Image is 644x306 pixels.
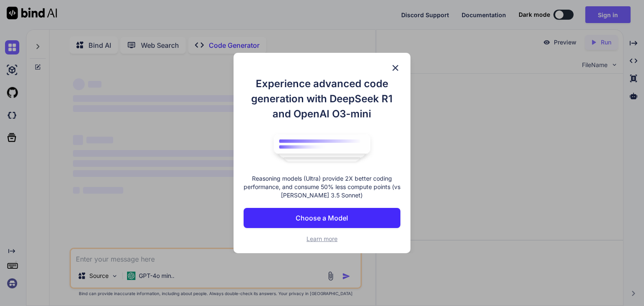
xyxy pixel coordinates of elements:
[244,208,400,228] button: Choose a Model
[244,76,400,122] h1: Experience advanced code generation with DeepSeek R1 and OpenAI O3-mini
[306,235,338,242] span: Learn more
[390,63,400,73] img: close
[267,130,377,166] img: bind logo
[296,213,348,223] p: Choose a Model
[244,174,400,200] p: Reasoning models (Ultra) provide 2X better coding performance, and consume 50% less compute point...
